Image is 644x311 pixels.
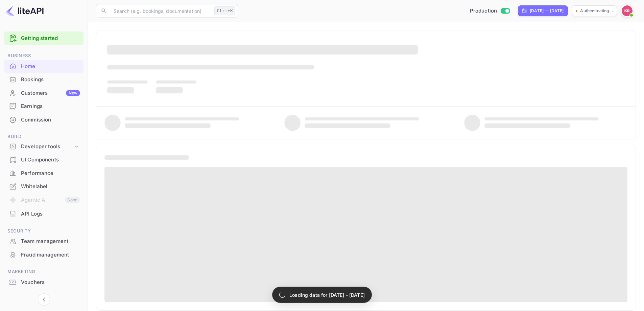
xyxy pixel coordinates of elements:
[4,235,84,248] div: Team management
[4,248,84,261] a: Fraud management
[4,276,84,288] a: Vouchers
[4,268,84,275] span: Marketing
[4,73,84,86] div: Bookings
[21,210,80,218] div: API Logs
[4,227,84,235] span: Security
[470,7,497,15] span: Production
[21,183,80,191] div: Whitelabel
[21,63,80,70] div: Home
[4,207,84,220] a: API Logs
[21,76,80,84] div: Bookings
[21,170,80,177] div: Performance
[4,248,84,262] div: Fraud management
[289,291,365,298] p: Loading data for [DATE] - [DATE]
[4,60,84,72] a: Home
[4,235,84,247] a: Team management
[21,89,80,97] div: Customers
[4,52,84,60] span: Business
[467,7,513,15] div: Switch to Sandbox mode
[530,8,564,14] div: [DATE] — [DATE]
[622,5,633,16] img: Kobus Roux
[4,113,84,127] div: Commission
[4,133,84,140] span: Build
[4,180,84,193] a: Whitelabel
[21,143,73,151] div: Developer tools
[21,156,80,164] div: UI Components
[4,167,84,179] a: Performance
[21,116,80,124] div: Commission
[21,238,80,245] div: Team management
[4,141,84,153] div: Developer tools
[21,103,80,110] div: Earnings
[21,35,80,42] a: Getting started
[4,87,84,100] div: CustomersNew
[4,100,84,112] a: Earnings
[4,31,84,45] div: Getting started
[66,90,80,96] div: New
[5,5,44,16] img: LiteAPI logo
[580,8,613,14] p: Authenticating...
[38,293,50,306] button: Collapse navigation
[518,5,568,16] div: Click to change the date range period
[4,73,84,86] a: Bookings
[4,100,84,113] div: Earnings
[4,180,84,193] div: Whitelabel
[4,276,84,289] div: Vouchers
[4,167,84,180] div: Performance
[4,113,84,126] a: Commission
[4,153,84,166] a: UI Components
[21,251,80,259] div: Fraud management
[110,4,212,18] input: Search (e.g. bookings, documentation)
[4,87,84,99] a: CustomersNew
[4,207,84,221] div: API Logs
[4,153,84,166] div: UI Components
[214,6,235,15] div: Ctrl+K
[21,279,80,286] div: Vouchers
[4,60,84,73] div: Home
